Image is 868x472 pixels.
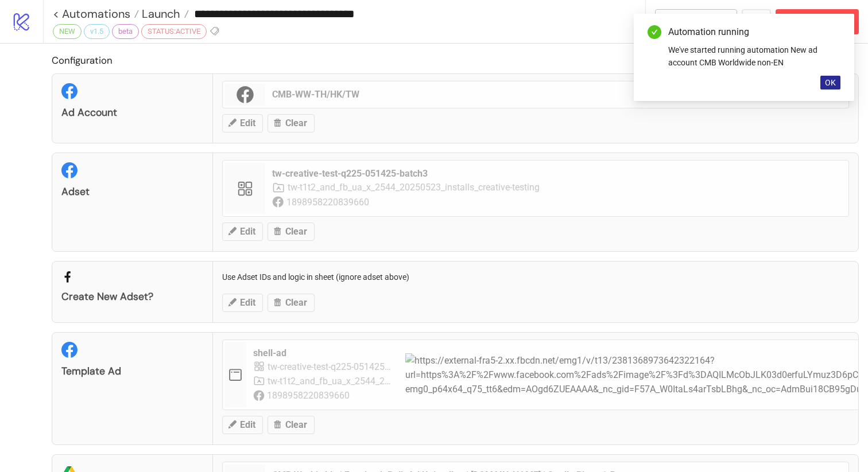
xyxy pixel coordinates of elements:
div: v1.5 [84,24,110,39]
span: check-circle [648,25,661,39]
button: ... [742,9,771,34]
h2: Configuration [52,53,859,68]
div: beta [112,24,139,39]
div: We've started running automation New ad account CMB Worldwide non-EN [668,44,840,69]
button: OK [820,76,840,89]
span: OK [825,78,836,87]
span: Launch [139,6,180,21]
a: < Automations [53,8,139,19]
button: Abort Run [776,9,859,34]
div: NEW [53,24,82,39]
a: Launch [139,8,189,19]
div: STATUS:ACTIVE [141,24,207,39]
div: Automation running [668,25,840,39]
button: To Builder [655,9,738,34]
